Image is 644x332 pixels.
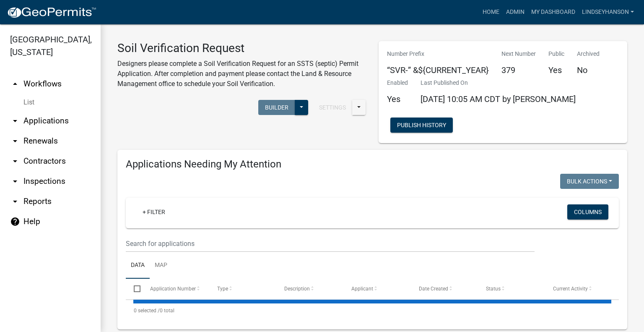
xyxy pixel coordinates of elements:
[567,204,608,220] button: Columns
[351,286,373,292] span: Applicant
[150,286,196,292] span: Application Number
[387,94,408,104] h5: Yes
[501,50,536,58] p: Next Number
[503,4,528,20] a: Admin
[117,41,366,55] h3: Soil Verification Request
[276,279,343,299] datatable-header-cell: Description
[10,116,20,126] i: arrow_drop_down
[134,308,160,314] span: 0 selected /
[501,65,536,75] h5: 379
[553,286,588,292] span: Current Activity
[577,50,600,58] p: Archived
[387,50,489,58] p: Number Prefix
[258,100,295,115] button: Builder
[126,158,619,170] h4: Applications Needing My Attention
[284,286,310,292] span: Description
[126,279,142,299] datatable-header-cell: Select
[126,300,619,321] div: 0 total
[560,174,619,189] button: Bulk Actions
[209,279,276,299] datatable-header-cell: Type
[10,136,20,146] i: arrow_drop_down
[421,78,576,87] p: Last Published On
[577,65,600,75] h5: No
[10,196,20,207] i: arrow_drop_down
[390,123,453,129] wm-modal-confirm: Workflow Publish History
[421,94,576,104] span: [DATE] 10:05 AM CDT by [PERSON_NAME]
[10,156,20,166] i: arrow_drop_down
[410,279,478,299] datatable-header-cell: Date Created
[486,286,501,292] span: Status
[117,59,366,89] p: Designers please complete a Soil Verification Request for an SSTS (septic) Permit Application. Af...
[142,279,209,299] datatable-header-cell: Application Number
[479,4,503,20] a: Home
[312,100,353,115] button: Settings
[217,286,228,292] span: Type
[545,279,612,299] datatable-header-cell: Current Activity
[387,65,489,75] h5: “SVR-” &${CURRENT_YEAR}
[10,176,20,186] i: arrow_drop_down
[390,118,453,133] button: Publish History
[126,235,535,252] input: Search for applications
[478,279,545,299] datatable-header-cell: Status
[10,217,20,227] i: help
[528,4,579,20] a: My Dashboard
[10,79,20,89] i: arrow_drop_up
[126,252,150,279] a: Data
[136,204,172,220] a: + Filter
[579,4,637,20] a: Lindseyhanson
[387,78,408,87] p: Enabled
[548,65,564,75] h5: Yes
[150,252,172,279] a: Map
[548,50,564,58] p: Public
[343,279,410,299] datatable-header-cell: Applicant
[419,286,448,292] span: Date Created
